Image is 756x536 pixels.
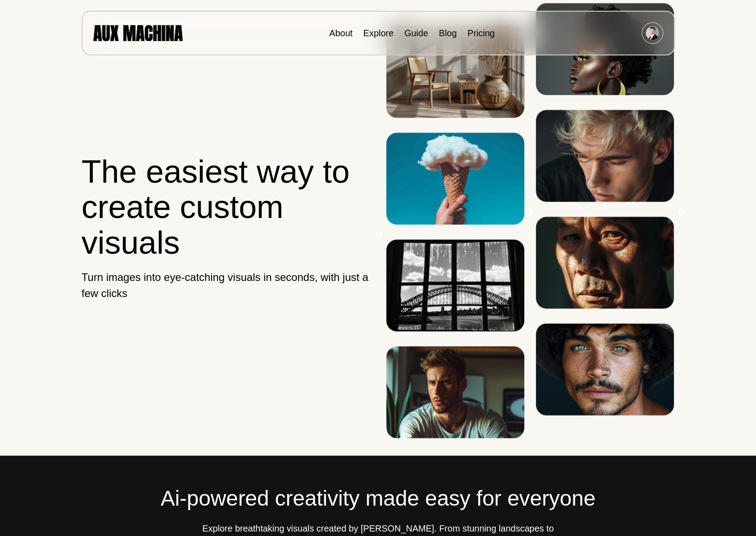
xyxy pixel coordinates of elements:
[93,25,183,41] img: AUX MACHINA
[386,346,524,438] img: Image
[536,217,674,309] img: Image
[677,208,686,217] button: Next
[363,28,393,38] a: Explore
[536,323,674,415] img: Image
[82,482,675,515] h2: Ai-powered creativity made easy for everyone
[82,269,371,301] p: Turn images into eye-catching visuals in seconds, with just a few clicks
[329,28,352,38] a: About
[527,231,536,240] button: Next
[82,154,371,260] h1: The easiest way to create custom visuals
[524,208,533,217] button: Previous
[386,26,524,118] img: Image
[468,28,495,38] a: Pricing
[536,110,674,202] img: Image
[439,28,457,38] a: Blog
[646,26,659,40] img: Avatar
[404,28,428,38] a: Guide
[386,133,524,225] img: Image
[386,239,524,331] img: Image
[375,231,384,240] button: Previous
